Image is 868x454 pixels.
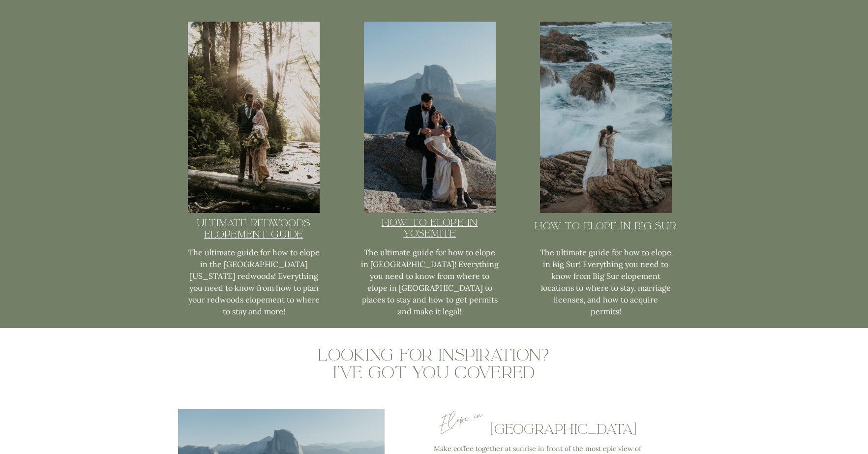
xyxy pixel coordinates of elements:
h2: [GEOGRAPHIC_DATA] [457,422,670,437]
u: Ultimate redwoods elopement guide [197,216,310,241]
a: HOw to Elope in Yosemite [364,217,496,243]
p: The ultimate guide for how to elope in [GEOGRAPHIC_DATA]! Everything you need to know from where ... [360,246,499,311]
u: HOw to Elope in Yosemite [382,216,478,240]
u: How to Elope in Big Sur [535,219,676,232]
p: The ultimate guide for how to elope in Big Sur! Everything you need to know from Big Sur elopemen... [540,246,672,319]
p: Elope in [434,399,496,444]
a: Ultimate redwoods elopement guide [188,217,320,249]
a: How to Elope in Big Sur [530,221,682,246]
h1: Looking for inspiration? I've got you covered [311,346,557,383]
p: The ultimate guide for how to elope in the [GEOGRAPHIC_DATA][US_STATE] redwoods! Everything you n... [187,246,321,319]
